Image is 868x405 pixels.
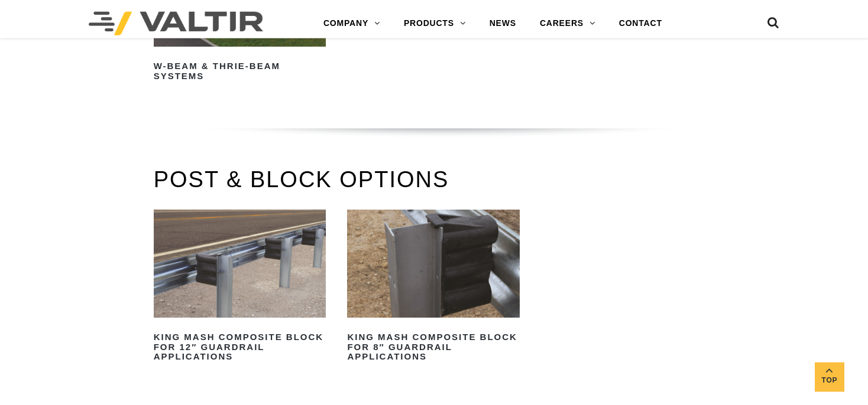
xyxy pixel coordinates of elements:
[815,362,844,392] a: Top
[89,12,263,35] img: Valtir
[815,374,844,388] span: Top
[347,328,520,367] h2: King MASH Composite Block for 8″ Guardrail Applications
[607,12,674,35] a: CONTACT
[154,210,326,366] a: King MASH Composite Block for 12″ Guardrail Applications
[154,328,326,367] h2: King MASH Composite Block for 12″ Guardrail Applications
[347,210,520,366] a: King MASH Composite Block for 8″ Guardrail Applications
[154,57,326,86] h2: W-Beam & Thrie-Beam Systems
[528,12,607,35] a: CAREERS
[478,12,528,35] a: NEWS
[392,12,478,35] a: PRODUCTS
[154,167,449,192] a: POST & BLOCK OPTIONS
[312,12,392,35] a: COMPANY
